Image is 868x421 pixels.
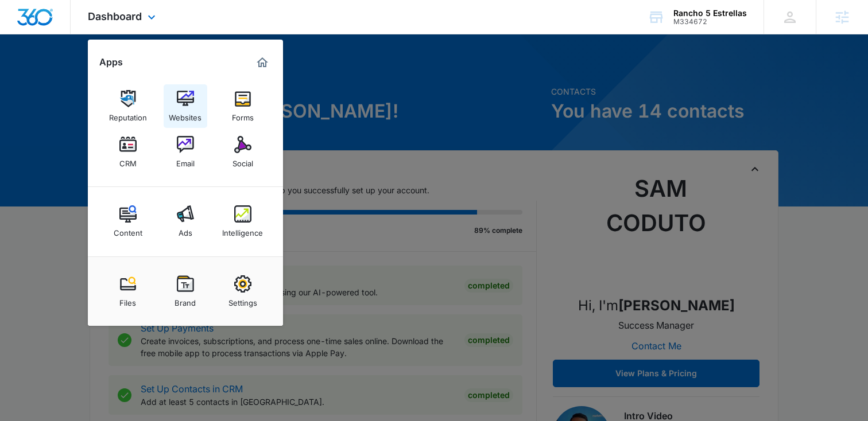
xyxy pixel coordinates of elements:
[106,84,150,128] a: Reputation
[232,153,253,168] div: Social
[253,53,272,72] a: Marketing 360® Dashboard
[673,9,747,18] div: account name
[119,293,136,307] div: Files
[99,57,123,68] h2: Apps
[228,293,257,307] div: Settings
[176,153,195,168] div: Email
[106,200,150,243] a: Content
[175,293,196,307] div: Brand
[232,107,254,122] div: Forms
[673,18,747,26] div: account id
[106,270,150,313] a: Files
[88,10,142,22] span: Dashboard
[221,270,265,313] a: Settings
[169,107,201,122] div: Websites
[164,84,207,128] a: Websites
[109,107,147,122] div: Reputation
[106,130,150,174] a: CRM
[221,84,265,128] a: Forms
[221,200,265,243] a: Intelligence
[179,223,192,237] div: Ads
[119,153,137,168] div: CRM
[164,270,207,313] a: Brand
[164,130,207,174] a: Email
[222,223,263,237] div: Intelligence
[114,223,142,237] div: Content
[164,200,207,243] a: Ads
[221,130,265,174] a: Social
